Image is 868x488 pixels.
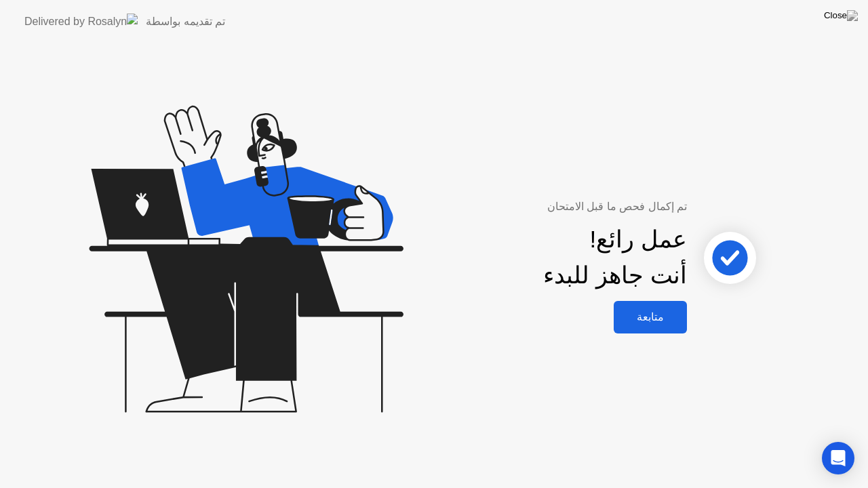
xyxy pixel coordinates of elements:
[822,442,854,474] div: Open Intercom Messenger
[824,10,858,21] img: Close
[407,199,687,215] div: تم إكمال فحص ما قبل الامتحان
[24,14,138,29] img: Delivered by Rosalyn
[614,301,687,333] button: متابعة
[618,310,683,323] div: متابعة
[146,14,225,30] div: تم تقديمه بواسطة
[543,222,687,293] div: عمل رائع! أنت جاهز للبدء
